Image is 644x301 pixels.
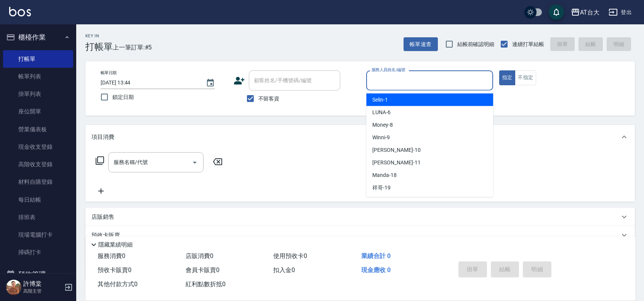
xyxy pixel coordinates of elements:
[372,108,391,116] span: LUNA -6
[3,121,73,138] a: 營業儀表板
[404,37,438,51] button: 帳單速查
[189,156,201,169] button: Open
[98,241,133,249] p: 隱藏業績明細
[3,244,73,261] a: 掃碼打卡
[372,134,390,142] span: Winni -9
[23,280,62,288] h5: 許博棠
[23,288,62,295] p: 高階主管
[361,252,391,260] span: 業績合計 0
[3,68,73,85] a: 帳單列表
[3,50,73,68] a: 打帳單
[85,208,635,226] div: 店販銷售
[91,231,120,239] p: 預收卡販賣
[580,8,599,17] div: AT台大
[457,40,495,48] span: 結帳前確認明細
[101,76,198,89] input: YYYY/MM/DD hh:mm
[3,226,73,244] a: 現場電腦打卡
[372,146,420,154] span: [PERSON_NAME] -10
[3,264,73,284] button: 預約管理
[512,40,544,48] span: 連續打單結帳
[3,173,73,191] a: 材料自購登錄
[85,33,113,38] h2: Key In
[201,74,219,92] button: Choose date, selected date is 2025-09-23
[112,93,134,101] span: 鎖定日期
[98,252,125,260] span: 服務消費 0
[3,191,73,209] a: 每日結帳
[85,226,635,244] div: 預收卡販賣
[549,5,564,20] button: save
[258,95,280,103] span: 不留客資
[3,209,73,226] a: 排班表
[372,67,405,73] label: 服務人員姓名/編號
[273,252,307,260] span: 使用預收卡 0
[568,5,602,20] button: AT台大
[273,266,295,274] span: 扣入金 0
[186,266,219,274] span: 會員卡販賣 0
[3,103,73,120] a: 座位開單
[361,266,391,274] span: 現金應收 0
[372,96,388,104] span: Selin -1
[85,41,113,52] h3: 打帳單
[9,7,31,16] img: Logo
[372,171,397,179] span: Manda -18
[91,133,114,141] p: 項目消費
[101,70,117,76] label: 帳單日期
[186,252,213,260] span: 店販消費 0
[372,159,420,167] span: [PERSON_NAME] -11
[85,125,635,149] div: 項目消費
[98,266,131,274] span: 預收卡販賣 0
[6,280,21,295] img: Person
[499,70,516,85] button: 指定
[186,280,226,288] span: 紅利點數折抵 0
[113,43,152,52] span: 上一筆訂單:#5
[98,280,138,288] span: 其他付款方式 0
[372,121,393,129] span: Money -8
[372,184,391,192] span: 祥哥 -19
[515,70,536,85] button: 不指定
[3,27,73,47] button: 櫃檯作業
[606,5,635,19] button: 登出
[3,156,73,173] a: 高階收支登錄
[3,138,73,156] a: 現金收支登錄
[91,213,114,221] p: 店販銷售
[3,85,73,103] a: 掛單列表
